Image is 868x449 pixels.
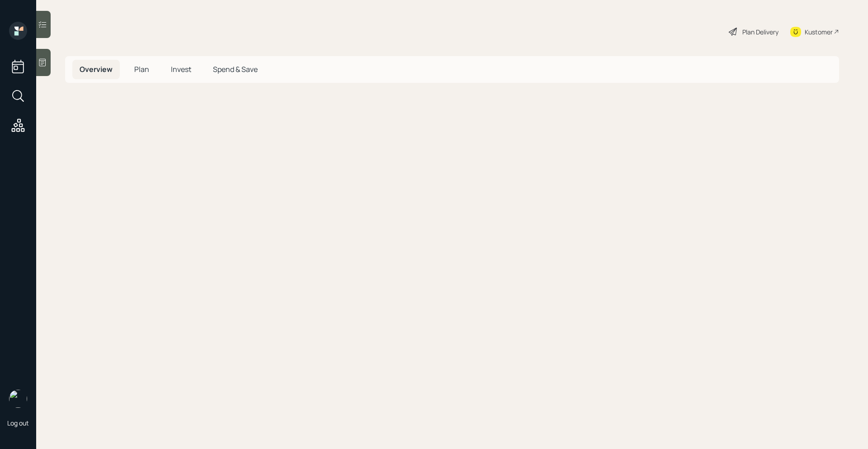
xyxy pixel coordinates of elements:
[9,390,27,408] img: retirable_logo.png
[171,64,191,74] span: Invest
[134,64,149,74] span: Plan
[80,64,113,74] span: Overview
[7,419,29,427] div: Log out
[213,64,258,74] span: Spend & Save
[742,27,778,37] div: Plan Delivery
[805,27,833,37] div: Kustomer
